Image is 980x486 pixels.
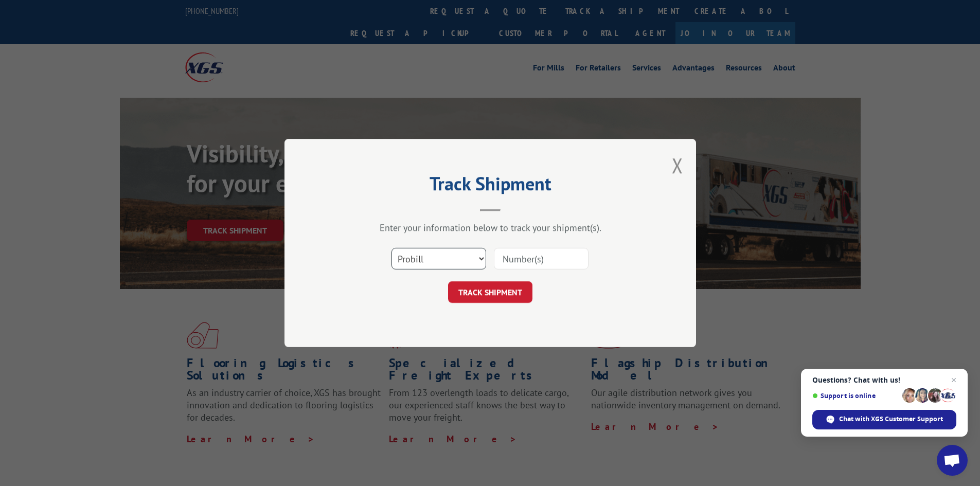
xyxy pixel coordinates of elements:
div: Open chat [937,445,968,476]
h2: Track Shipment [336,176,645,196]
div: Chat with XGS Customer Support [812,410,956,429]
span: Chat with XGS Customer Support [839,415,943,424]
span: Questions? Chat with us! [812,376,956,384]
span: Close chat [948,374,960,386]
div: Enter your information below to track your shipment(s). [336,222,645,233]
button: Close modal [672,152,683,179]
span: Support is online [812,392,899,400]
button: TRACK SHIPMENT [448,281,532,303]
input: Number(s) [494,248,589,269]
